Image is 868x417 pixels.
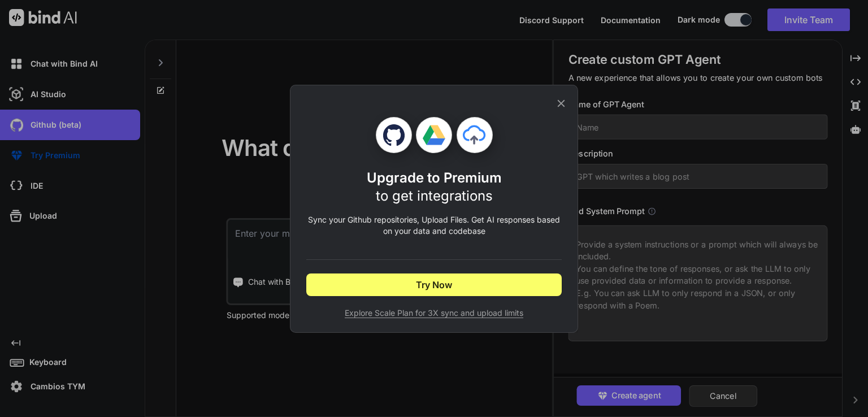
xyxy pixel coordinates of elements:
span: to get integrations [376,188,493,204]
button: Try Now [306,273,562,296]
h1: Upgrade to Premium [367,169,502,205]
span: Try Now [416,278,452,292]
span: Explore Scale Plan for 3X sync and upload limits [306,307,562,319]
p: Sync your Github repositories, Upload Files. Get AI responses based on your data and codebase [306,214,562,237]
